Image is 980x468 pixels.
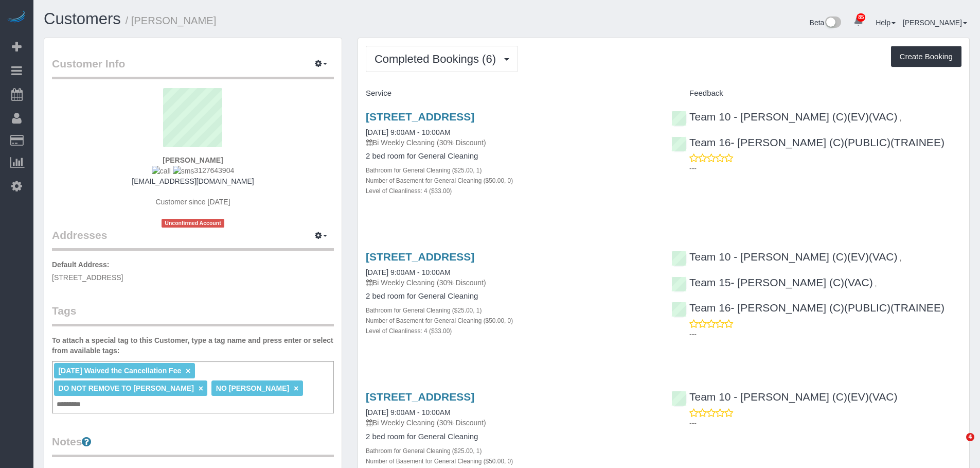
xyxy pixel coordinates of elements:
a: Team 10 - [PERSON_NAME] (C)(EV)(VAC) [671,111,898,123]
h4: 2 bed room for General Cleaning [366,432,656,441]
span: [DATE] Waived the Cancellation Fee [58,367,181,375]
legend: Notes [52,434,334,457]
small: Bathroom for General Cleaning ($25.00, 1) [366,447,482,455]
img: Automaid Logo [6,10,27,25]
label: To attach a special tag to this Customer, type a tag name and press enter or select from availabl... [52,335,334,356]
strong: [PERSON_NAME] [163,156,223,164]
small: Bathroom for General Cleaning ($25.00, 1) [366,167,482,174]
a: [STREET_ADDRESS] [366,251,474,263]
span: , [899,114,901,122]
p: --- [689,163,961,174]
a: Help [876,19,896,27]
span: Completed Bookings (6) [375,53,501,65]
p: Bi Weekly Cleaning (30% Discount) [366,418,656,428]
legend: Customer Info [52,56,334,79]
p: --- [689,329,961,339]
a: [DATE] 9:00AM - 10:00AM [366,268,451,276]
iframe: Intercom live chat [945,433,970,458]
button: Create Booking [891,46,961,67]
a: [STREET_ADDRESS] [366,111,474,123]
h4: Feedback [671,89,961,98]
span: NO [PERSON_NAME] [216,384,289,392]
img: call [152,166,171,176]
span: 4 [966,433,974,441]
a: Beta [810,19,842,27]
a: × [294,384,298,393]
button: Completed Bookings (6) [366,46,518,72]
a: Team 16- [PERSON_NAME] (C)(PUBLIC)(TRAINEE) [671,302,945,314]
a: Customers [44,10,121,28]
small: / [PERSON_NAME] [126,15,217,26]
span: 3127643904 [152,166,234,175]
a: Team 16- [PERSON_NAME] (C)(PUBLIC)(TRAINEE) [671,136,945,148]
a: Team 15- [PERSON_NAME] (C)(VAC) [671,276,873,288]
span: [STREET_ADDRESS] [52,273,123,282]
p: --- [689,418,961,428]
span: Unconfirmed Account [162,219,224,228]
a: [EMAIL_ADDRESS][DOMAIN_NAME] [132,177,254,185]
a: × [186,367,190,375]
span: Customer since [DATE] [155,198,230,206]
p: Bi Weekly Cleaning (30% Discount) [366,278,656,288]
small: Level of Cleanliness: 4 ($33.00) [366,187,452,195]
small: Number of Basement for General Cleaning ($50.00, 0) [366,317,513,324]
small: Level of Cleanliness: 4 ($33.00) [366,327,452,335]
img: sms [173,166,194,176]
span: , [875,280,877,288]
label: Default Address: [52,259,110,270]
h4: 2 bed room for General Cleaning [366,152,656,161]
p: Bi Weekly Cleaning (30% Discount) [366,137,656,148]
small: Bathroom for General Cleaning ($25.00, 1) [366,307,482,314]
a: Team 10 - [PERSON_NAME] (C)(EV)(VAC) [671,251,898,263]
a: × [199,384,203,393]
a: [DATE] 9:00AM - 10:00AM [366,408,451,417]
img: New interface [824,16,841,30]
h4: 2 bed room for General Cleaning [366,292,656,301]
a: 85 [848,10,868,33]
span: , [899,254,901,262]
legend: Tags [52,303,334,326]
a: Team 10 - [PERSON_NAME] (C)(EV)(VAC) [671,391,898,403]
small: Number of Basement for General Cleaning ($50.00, 0) [366,458,513,465]
a: [DATE] 9:00AM - 10:00AM [366,128,451,136]
span: 85 [857,13,865,22]
a: [STREET_ADDRESS] [366,391,474,403]
small: Number of Basement for General Cleaning ($50.00, 0) [366,177,513,184]
a: [PERSON_NAME] [903,19,967,27]
h4: Service [366,89,656,98]
span: DO NOT REMOVE TO [PERSON_NAME] [58,384,193,392]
